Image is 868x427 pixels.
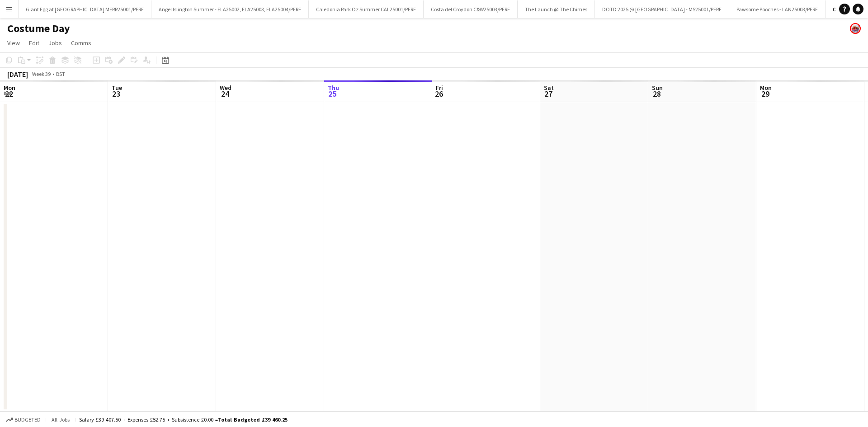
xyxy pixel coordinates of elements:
[729,0,826,18] button: Pawsome Pooches - LAN25003/PERF
[56,70,65,77] div: BST
[79,416,288,423] div: Salary £39 407.50 + Expenses £52.75 + Subsistence £0.00 =
[25,37,43,49] a: Edit
[218,416,288,423] span: Total Budgeted £39 460.25
[544,84,554,92] span: Sat
[759,89,772,99] span: 29
[434,89,443,99] span: 26
[7,70,28,79] div: [DATE]
[29,39,39,47] span: Edit
[651,89,663,99] span: 28
[850,23,861,34] app-user-avatar: Bakehouse Costume
[518,0,595,18] button: The Launch @ The Chimes
[309,0,424,18] button: Caledonia Park Oz Summer CAL25001/PERF
[436,84,443,92] span: Fri
[45,37,66,49] a: Jobs
[326,89,339,99] span: 25
[67,37,95,49] a: Comms
[30,70,52,77] span: Week 39
[48,39,62,47] span: Jobs
[4,37,24,49] a: View
[19,0,151,18] button: Giant Egg at [GEOGRAPHIC_DATA] MERR25001/PERF
[7,39,20,47] span: View
[4,84,15,92] span: Mon
[2,89,15,99] span: 22
[151,0,309,18] button: Angel Islington Summer - ELA25002, ELA25003, ELA25004/PERF
[71,39,91,47] span: Comms
[328,84,339,92] span: Thu
[218,89,231,99] span: 24
[112,84,122,92] span: Tue
[7,22,70,35] h1: Costume Day
[5,415,42,425] button: Budgeted
[424,0,518,18] button: Costa del Croydon C&W25003/PERF
[50,416,71,423] span: All jobs
[760,84,772,92] span: Mon
[595,0,729,18] button: DOTD 2025 @ [GEOGRAPHIC_DATA] - MS25001/PERF
[652,84,663,92] span: Sun
[14,417,41,423] span: Budgeted
[542,89,554,99] span: 27
[110,89,122,99] span: 23
[220,84,231,92] span: Wed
